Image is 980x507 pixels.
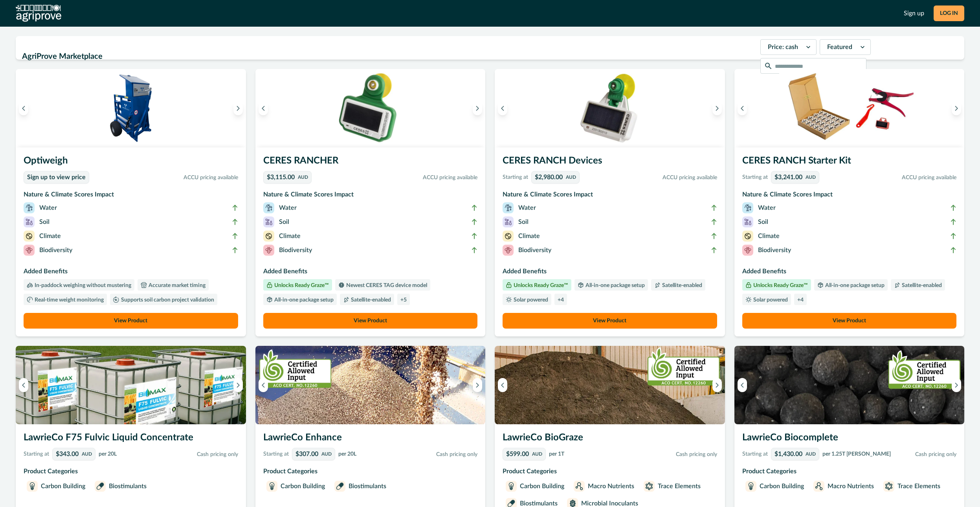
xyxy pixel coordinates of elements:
button: Next image [712,378,722,392]
img: Carbon Building [28,482,36,490]
button: View Product [24,313,238,329]
p: Solar powered [752,297,788,303]
p: Newest CERES TAG device model [345,283,427,288]
button: Next image [952,101,961,115]
p: Water [39,203,57,213]
p: per 20L [338,450,356,458]
a: Sign up to view price [24,171,89,184]
button: View Product [263,313,478,329]
p: Biodiversity [758,245,791,255]
p: Macro Nutrients [588,482,634,491]
p: In-paddock weighing without mustering [33,283,131,288]
p: Starting at [503,173,528,182]
h3: LawrieCo BioGraze [503,431,717,448]
a: View Product [742,313,957,329]
button: Next image [473,378,482,392]
p: Water [758,203,776,213]
img: Carbon Building [268,482,276,490]
p: Solar powered [512,297,548,303]
a: Sign up [904,9,924,18]
p: + 4 [558,297,564,303]
p: Product Categories [742,467,957,476]
p: Soil [518,217,529,227]
img: Carbon Building [507,482,515,490]
img: A single CERES RANCH device [495,69,725,147]
p: Product Categories [503,467,717,476]
h3: CERES RANCH Devices [503,154,717,171]
p: AUD [82,452,92,456]
p: Satellite-enabled [349,297,391,303]
img: Carbon Building [747,482,755,490]
h3: Optiweigh [24,154,238,171]
p: AUD [321,452,332,456]
h3: LawrieCo Enhance [263,431,478,448]
button: Previous image [259,378,268,392]
h3: CERES RANCH Starter Kit [742,154,957,171]
button: Previous image [19,101,28,115]
p: Biodiversity [279,245,312,255]
p: ACCU pricing available [92,174,238,182]
p: AUD [532,452,542,456]
p: Climate [39,231,61,241]
p: ACCU pricing available [315,174,478,182]
p: Carbon Building [281,482,325,491]
p: Satellite-enabled [900,283,942,288]
h2: AgriProve Marketplace [22,49,756,64]
p: Cash pricing only [360,451,478,459]
p: per 1.25T [PERSON_NAME] [822,450,891,458]
button: Previous image [19,378,28,392]
p: All-in-one package setup [824,283,885,288]
h3: LawrieCo F75 Fulvic Liquid Concentrate [24,431,238,448]
p: Starting at [742,173,768,182]
p: Starting at [263,450,289,458]
button: Previous image [738,101,747,115]
button: Previous image [498,101,507,115]
p: $3,241.00 [774,174,802,180]
p: AUD [806,452,816,456]
p: Soil [39,217,50,227]
p: Cash pricing only [894,451,957,459]
p: Carbon Building [41,482,85,491]
p: $1,430.00 [774,451,802,457]
p: Satellite-enabled [661,283,702,288]
p: Supports soil carbon project validation [119,297,214,303]
p: Real-time weight monitoring [33,297,104,303]
button: Previous image [498,378,507,392]
p: All-in-one package setup [584,283,645,288]
h3: Added Benefits [503,267,717,279]
h3: Added Benefits [742,267,957,279]
p: $307.00 [295,451,318,457]
p: per 20L [99,450,117,458]
p: ACCU pricing available [822,174,957,182]
button: Next image [952,378,961,392]
p: Cash pricing only [567,451,717,459]
p: Soil [758,217,768,227]
img: A CERES RANCH starter kit [734,69,965,147]
img: A single CERES RANCHER device [255,69,486,147]
p: per 1T [549,450,564,458]
button: Next image [233,378,243,392]
img: Trace Elements [645,482,653,490]
button: Next image [712,101,722,115]
p: Accurate market timing [147,283,206,288]
p: AUD [298,175,308,180]
p: Carbon Building [760,482,804,491]
p: AUD [806,175,816,180]
h3: LawrieCo Biocomplete [742,431,957,448]
img: Trace Elements [885,482,893,490]
p: Climate [758,231,780,241]
p: Carbon Building [520,482,564,491]
p: + 4 [797,297,804,303]
p: Soil [279,217,289,227]
p: AUD [566,175,576,180]
p: All-in-one package setup [273,297,334,303]
a: LOG IN [934,5,964,21]
p: Unlocks Ready Graze™ [273,283,329,288]
p: Sign up to view price [27,174,86,181]
img: Biostimulants [336,482,344,490]
p: Starting at [742,450,768,458]
p: Water [518,203,536,213]
img: Macro Nutrients [575,482,583,490]
p: Climate [279,231,301,241]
